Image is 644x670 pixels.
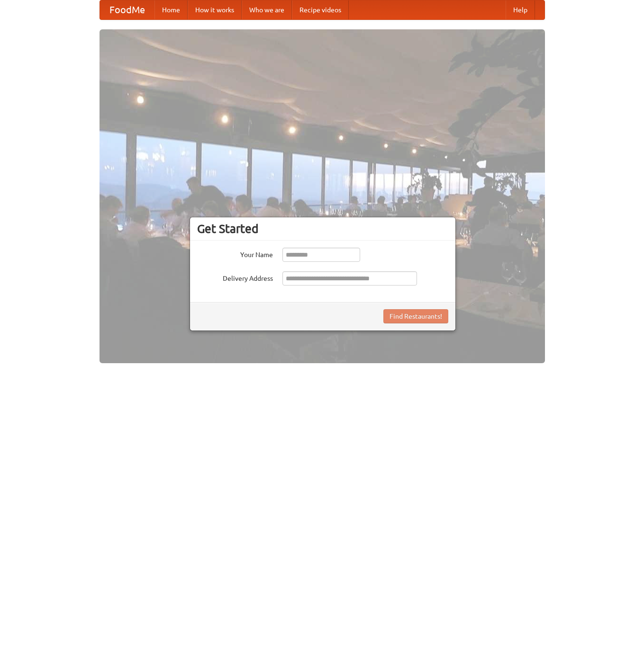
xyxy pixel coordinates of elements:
[292,0,349,19] a: Recipe videos
[197,222,448,236] h3: Get Started
[100,0,154,19] a: FoodMe
[188,0,242,19] a: How it works
[154,0,188,19] a: Home
[383,309,448,323] button: Find Restaurants!
[197,271,273,283] label: Delivery Address
[506,0,535,19] a: Help
[197,248,273,259] label: Your Name
[242,0,292,19] a: Who we are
